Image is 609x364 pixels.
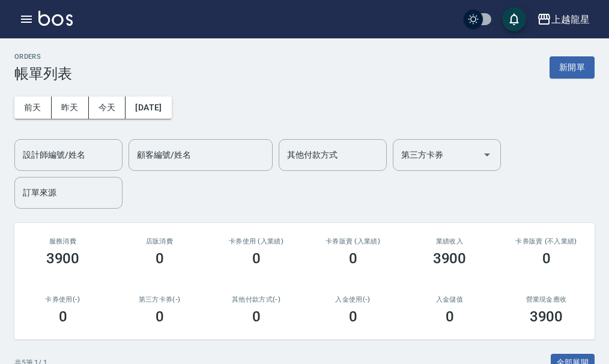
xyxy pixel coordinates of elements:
h3: 0 [252,250,261,267]
img: Logo [38,11,73,26]
h2: 其他付款方式(-) [222,296,290,303]
button: 上越龍星 [532,7,595,32]
h3: 0 [59,308,67,325]
h3: 0 [252,308,261,325]
h3: 3900 [530,308,563,325]
h2: 業績收入 [416,237,483,245]
h2: 卡券使用 (入業績) [222,237,290,245]
h3: 3900 [46,250,80,267]
h2: 店販消費 [126,237,193,245]
h2: 營業現金應收 [512,296,580,303]
h2: ORDERS [14,53,72,61]
h3: 0 [156,308,164,325]
h2: 入金使用(-) [319,296,387,303]
div: 上越龍星 [551,12,590,27]
h3: 0 [446,308,454,325]
h3: 0 [542,250,551,267]
h2: 卡券販賣 (入業績) [319,237,387,245]
h3: 0 [156,250,164,267]
h3: 0 [349,250,357,267]
button: save [502,7,526,31]
button: Open [477,145,497,164]
a: 新開單 [550,61,595,73]
h2: 入金儲值 [416,296,483,303]
button: [DATE] [126,97,171,119]
button: 前天 [14,97,52,119]
h2: 卡券使用(-) [29,296,97,303]
h3: 0 [349,308,357,325]
h3: 3900 [433,250,467,267]
h2: 第三方卡券(-) [126,296,193,303]
button: 新開單 [550,56,595,79]
button: 今天 [89,97,126,119]
button: 昨天 [52,97,89,119]
h3: 帳單列表 [14,65,72,82]
h2: 卡券販賣 (不入業績) [512,237,580,245]
h3: 服務消費 [29,237,97,245]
